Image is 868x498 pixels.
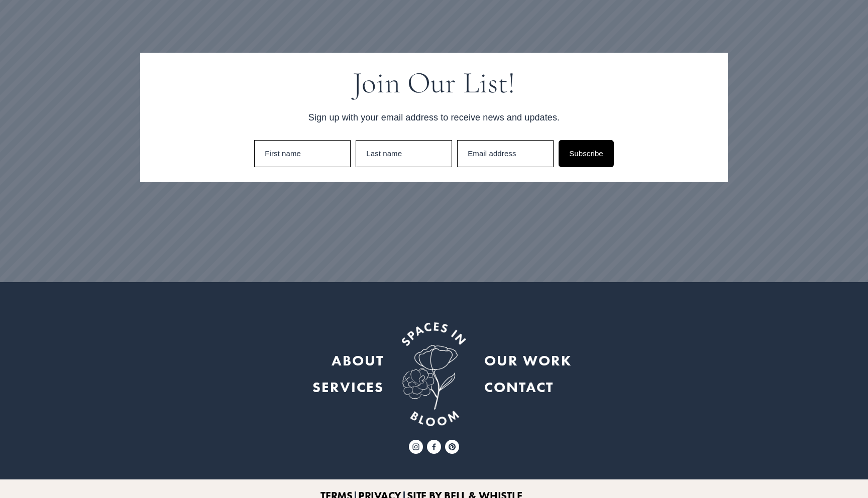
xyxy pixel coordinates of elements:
strong: OUR WORK [484,351,572,369]
a: SERVICES [312,374,384,401]
a: ABOUT [332,347,384,374]
a: OUR WORK [484,347,572,374]
span: Subscribe [569,149,603,158]
a: Instagram [409,440,423,454]
div: Join Our List! [155,68,713,98]
strong: ABOUT [332,351,384,369]
a: Facebook [427,440,441,454]
a: CONTACT [484,374,554,401]
strong: CONTACT [484,378,554,396]
a: Pinterest [445,440,459,454]
strong: SERVICES [312,378,384,396]
div: Sign up with your email address to receive news and updates. [155,110,713,125]
button: Subscribe [559,140,614,167]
